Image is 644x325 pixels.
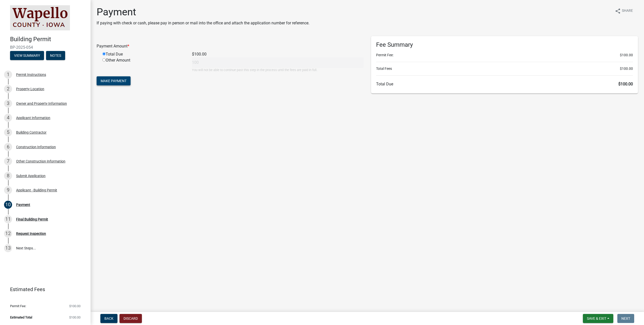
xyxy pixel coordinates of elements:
div: 11 [4,215,12,223]
div: 1 [4,71,12,79]
span: Make Payment [101,79,127,83]
div: Submit Application [16,174,46,178]
button: Next [617,314,634,323]
button: Make Payment [97,76,131,85]
li: Total Fees [376,66,633,71]
div: Property Location [16,87,44,91]
h6: Total Due [376,82,633,86]
div: Request Inspection [16,232,46,235]
button: Discard [119,314,142,323]
span: Back [104,316,113,320]
div: 4 [4,114,12,122]
div: 6 [4,143,12,151]
div: Payment Amount [93,43,367,49]
div: Construction Information [16,145,56,149]
div: 8 [4,172,12,180]
img: Wapello County, Iowa [10,5,70,30]
div: 10 [4,201,12,209]
button: View Summary [10,51,44,60]
i: share [615,8,621,14]
div: 13 [4,244,12,252]
li: Permit Fee: [376,52,633,58]
div: 5 [4,128,12,136]
span: $100.00 [620,66,633,71]
h4: Building Permit [10,36,87,43]
div: 2 [4,85,12,93]
a: Estimated Fees [4,284,83,294]
div: Applicant - Building Permit [16,188,57,192]
button: Notes [46,51,65,60]
span: $100.00 [69,304,80,308]
wm-modal-confirm: Notes [46,54,65,58]
wm-modal-confirm: Summary [10,54,44,58]
button: Back [100,314,117,323]
div: Other Construction Information [16,159,65,163]
div: 3 [4,99,12,107]
div: Payment [16,203,30,206]
span: $100.00 [618,82,633,86]
span: BP-2025-054 [10,45,80,50]
div: Permit Instructions [16,73,46,76]
div: Total Due [99,51,188,57]
div: $100.00 [188,51,367,57]
h1: Payment [97,6,309,18]
div: 7 [4,157,12,165]
div: Final Building Permit [16,218,48,221]
div: Other Amount [99,57,188,72]
span: Next [621,316,630,320]
div: 12 [4,230,12,238]
div: Building Contractor [16,131,47,134]
span: $100.00 [69,316,80,319]
h6: Fee Summary [376,41,633,48]
button: shareShare [611,6,637,16]
p: If paying with check or cash, please pay in person or mail into the office and attach the applica... [97,20,309,26]
div: 9 [4,186,12,194]
span: $100.00 [620,52,633,58]
span: Permit Fee: [10,304,26,308]
span: Estimated Total [10,316,32,319]
span: Save & Exit [587,316,606,320]
button: Save & Exit [583,314,613,323]
span: Share [622,8,633,14]
div: Owner and Property Information [16,102,67,105]
div: Applicant Information [16,116,50,120]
